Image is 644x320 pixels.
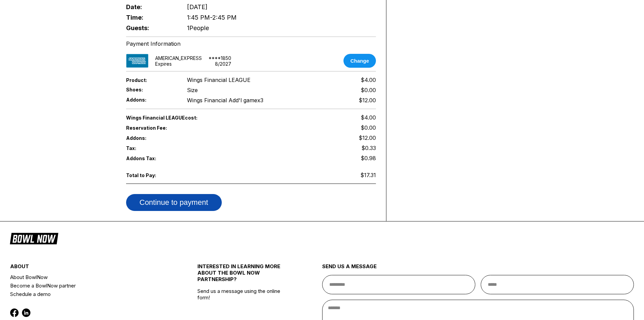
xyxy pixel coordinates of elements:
[155,55,202,61] div: AMERICAN_EXPRESS
[197,263,291,288] div: INTERESTED IN LEARNING MORE ABOUT THE BOWL NOW PARTNERSHIP?
[187,87,198,93] div: Size
[126,54,148,68] img: card
[126,14,176,21] span: Time:
[361,145,376,151] span: $0.33
[126,145,176,151] span: Tax:
[126,155,176,161] span: Addons Tax:
[126,194,222,211] button: Continue to payment
[10,273,166,281] a: About BowlNow
[126,115,251,121] span: Wings Financial LEAGUE cost:
[359,97,376,104] div: $12.00
[126,87,176,92] span: Shoes:
[361,114,376,121] span: $4.00
[126,172,176,178] span: Total to Pay:
[187,77,251,83] span: Wings Financial LEAGUE
[155,61,172,67] div: Expires
[187,14,237,21] span: 1:45 PM - 2:45 PM
[126,97,176,103] span: Addons:
[187,3,208,10] span: [DATE]
[10,281,166,290] a: Become a BowlNow partner
[187,97,263,104] div: Wings Financial Add'l game x 3
[360,172,376,178] span: $17.31
[126,3,176,10] span: Date:
[361,77,376,83] span: $4.00
[126,125,251,131] span: Reservation Fee:
[359,134,376,141] span: $12.00
[343,54,376,68] button: Change
[361,155,376,162] span: $0.98
[215,61,231,67] div: 8 / 2027
[10,263,166,273] div: about
[361,124,376,131] span: $0.00
[361,87,376,93] div: $0.00
[10,290,166,298] a: Schedule a demo
[126,40,376,47] div: Payment Information
[187,24,209,31] span: 1 People
[126,135,176,141] span: Addons:
[126,77,176,83] span: Product:
[322,263,634,275] div: send us a message
[126,24,176,31] span: Guests:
